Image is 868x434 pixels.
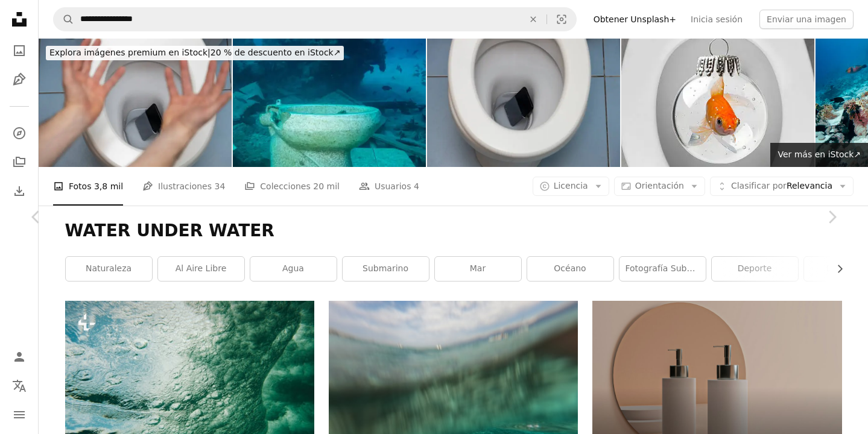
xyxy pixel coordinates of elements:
button: Orientación [614,177,705,196]
span: Licencia [554,181,588,190]
a: Una vista de cerca del agua con burbujas [65,378,314,389]
a: un cuerpo de agua con un puente sobre él [329,389,578,400]
a: al aire libre [158,257,244,281]
span: Clasificar por [731,181,787,190]
a: Agua [250,257,337,281]
a: Fotos [7,39,31,63]
a: Obtener Unsplash+ [586,10,683,29]
img: Taza de inodoro cerca de un naufragio en el Mar Rojo [233,39,426,167]
h1: WATER UNDER WATER [65,220,842,242]
a: deporte [712,257,798,281]
button: Menú [7,403,31,427]
button: Licencia [533,177,609,196]
a: Explora imágenes premium en iStock|20 % de descuento en iStock↗ [39,39,351,68]
a: Siguiente [796,159,868,275]
span: 20 mil [313,180,340,193]
button: Clasificar porRelevancia [710,177,854,196]
span: Orientación [635,181,684,190]
span: Ver más en iStock ↗ [778,149,861,159]
a: océano [527,257,613,281]
a: submarino [343,257,429,281]
span: Explora imágenes premium en iStock | [49,48,211,57]
a: Ilustraciones 34 [142,167,225,206]
span: Relevancia [731,180,832,192]
button: Buscar en Unsplash [54,8,74,31]
a: mar [435,257,521,281]
a: naturaleza [66,257,152,281]
a: Ver más en iStock↗ [770,143,868,167]
a: Fotografía submarina [619,257,706,281]
span: 20 % de descuento en iStock ↗ [49,48,340,57]
img: Smartphone Fallen into the Toilet Bowl [427,39,620,167]
a: Inicia sesión [683,10,750,29]
form: Encuentra imágenes en todo el sitio [53,7,577,31]
a: Explorar [7,121,31,145]
img: Váter con un pez en una Cristmas Baubles [621,39,814,167]
img: Smartphone Fallen into the Toilet Bowl [39,39,232,167]
span: 34 [214,180,225,193]
button: Borrar [520,8,546,31]
a: Iniciar sesión / Registrarse [7,345,31,369]
span: 4 [414,180,419,193]
button: Enviar una imagen [759,10,854,29]
a: Usuarios 4 [359,167,419,206]
a: Colecciones 20 mil [244,167,340,206]
button: Búsqueda visual [547,8,576,31]
a: Colecciones [7,150,31,174]
button: Idioma [7,374,31,398]
a: Ilustraciones [7,68,31,92]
